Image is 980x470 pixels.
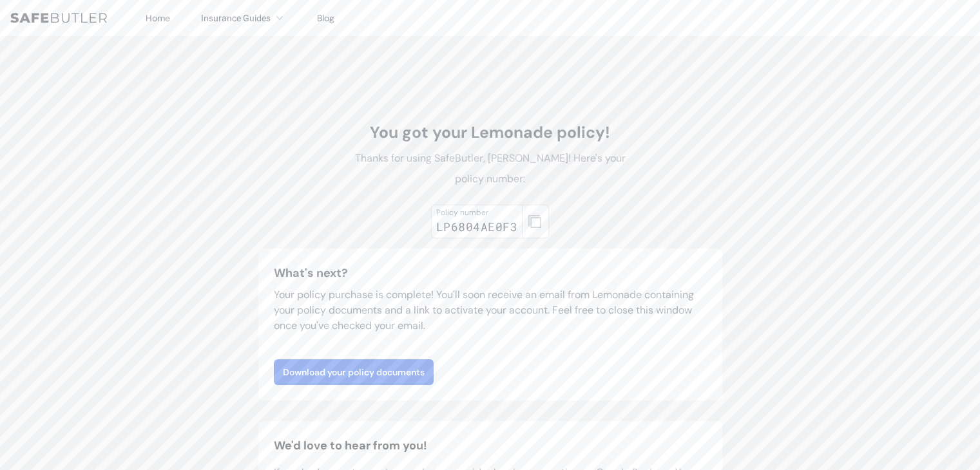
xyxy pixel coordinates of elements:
h2: We'd love to hear from you! [274,437,707,455]
a: Home [146,12,170,24]
p: Thanks for using SafeButler, [PERSON_NAME]! Here's your policy number: [346,148,635,189]
div: Policy number [436,207,517,218]
h1: You got your Lemonade policy! [346,122,635,143]
a: Blog [317,12,334,24]
h3: What's next? [274,264,707,282]
div: LP6804AE0F3 [436,218,517,236]
img: SafeButler Text Logo [10,13,107,23]
button: Insurance Guides [201,10,286,26]
a: Download your policy documents [274,359,434,385]
p: Your policy purchase is complete! You'll soon receive an email from Lemonade containing your poli... [274,287,707,334]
